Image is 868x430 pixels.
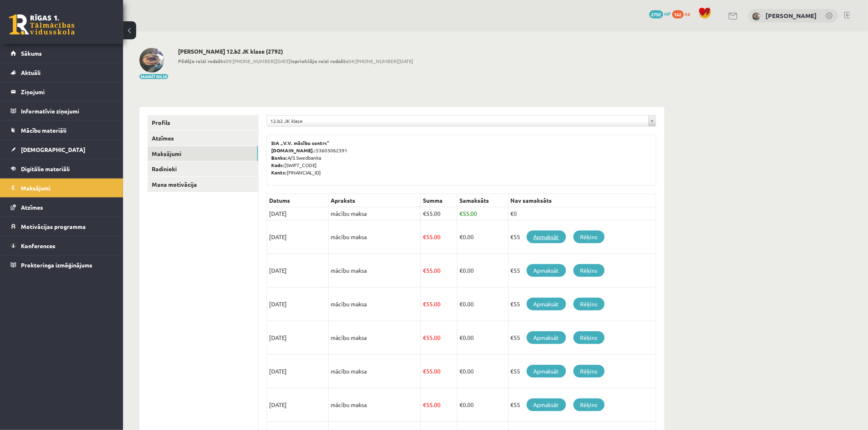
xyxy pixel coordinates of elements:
[11,82,113,101] a: Ziņojumi
[672,10,684,18] span: 162
[508,287,656,321] td: €55
[573,298,605,310] a: Rēķins
[459,233,463,240] span: €
[457,254,508,287] td: 0.00
[148,161,258,177] a: Radinieki
[457,207,508,220] td: 55.00
[421,388,457,422] td: 55.00
[21,50,42,57] span: Sākums
[508,220,656,254] td: €55
[271,140,330,146] b: SIA „V.V. mācību centrs”
[527,231,566,243] a: Apmaksāt
[457,388,508,422] td: 0.00
[423,210,426,217] span: €
[649,10,671,17] a: 2792 mP
[178,58,226,64] b: Pēdējo reizi redzēts
[423,401,426,408] span: €
[11,256,113,274] a: Proktoringa izmēģinājums
[267,321,329,355] td: [DATE]
[271,169,287,176] b: Konts:
[148,131,258,146] a: Atzīmes
[11,140,113,159] a: [DEMOGRAPHIC_DATA]
[508,388,656,422] td: €55
[267,287,329,321] td: [DATE]
[508,194,656,207] th: Nav samaksāts
[766,11,817,20] a: [PERSON_NAME]
[508,355,656,388] td: €55
[21,82,113,101] legend: Ziņojumi
[270,115,645,126] span: 12.b2 JK klase
[267,194,329,207] th: Datums
[423,367,426,375] span: €
[178,57,413,65] span: 09:[PHONE_NUMBER][DATE] 04:[PHONE_NUMBER][DATE]
[329,388,421,422] td: mācību maksa
[421,220,457,254] td: 55.00
[139,74,168,79] button: Mainīt bildi
[11,236,113,255] a: Konferences
[527,331,566,344] a: Apmaksāt
[573,264,605,277] a: Rēķins
[11,179,113,197] a: Maksājumi
[457,355,508,388] td: 0.00
[573,365,605,378] a: Rēķins
[271,147,316,154] b: [DOMAIN_NAME].:
[21,223,86,230] span: Motivācijas programma
[421,321,457,355] td: 55.00
[11,198,113,217] a: Atzīmes
[271,139,652,176] p: 53603062391 A/S Swedbanka [SWIFT_CODE] [FINANCIAL_ID]
[21,261,92,269] span: Proktoringa izmēģinājums
[21,69,41,76] span: Aktuāli
[290,58,348,64] b: Iepriekšējo reizi redzēts
[459,367,463,375] span: €
[21,102,113,120] legend: Informatīvie ziņojumi
[423,267,426,274] span: €
[11,159,113,178] a: Digitālie materiāli
[665,10,671,17] span: mP
[21,204,43,211] span: Atzīmes
[457,194,508,207] th: Samaksāts
[527,398,566,411] a: Apmaksāt
[508,321,656,355] td: €55
[459,300,463,308] span: €
[271,162,284,168] b: Kods:
[11,102,113,120] a: Informatīvie ziņojumi
[139,48,164,72] img: Kirils Kovaļovs
[21,146,85,153] span: [DEMOGRAPHIC_DATA]
[11,63,113,82] a: Aktuāli
[752,12,761,20] img: Kirils Kovaļovs
[457,220,508,254] td: 0.00
[573,398,605,411] a: Rēķins
[421,355,457,388] td: 55.00
[21,127,66,134] span: Mācību materiāli
[685,10,690,17] span: xp
[267,115,656,126] a: 12.b2 JK klase
[148,177,258,192] a: Mana motivācija
[329,220,421,254] td: mācību maksa
[649,10,663,18] span: 2792
[527,365,566,378] a: Apmaksāt
[459,210,463,217] span: €
[329,321,421,355] td: mācību maksa
[267,254,329,287] td: [DATE]
[527,298,566,310] a: Apmaksāt
[459,334,463,341] span: €
[457,287,508,321] td: 0.00
[21,165,70,172] span: Digitālie materiāli
[329,254,421,287] td: mācību maksa
[178,48,413,55] h2: [PERSON_NAME] 12.b2 JK klase (2792)
[21,242,55,249] span: Konferences
[421,287,457,321] td: 55.00
[421,194,457,207] th: Summa
[459,401,463,408] span: €
[21,179,113,197] legend: Maksājumi
[11,217,113,236] a: Motivācijas programma
[329,207,421,220] td: mācību maksa
[423,334,426,341] span: €
[457,321,508,355] td: 0.00
[267,355,329,388] td: [DATE]
[329,287,421,321] td: mācību maksa
[9,14,75,35] a: Rīgas 1. Tālmācības vidusskola
[423,233,426,240] span: €
[267,207,329,220] td: [DATE]
[423,300,426,308] span: €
